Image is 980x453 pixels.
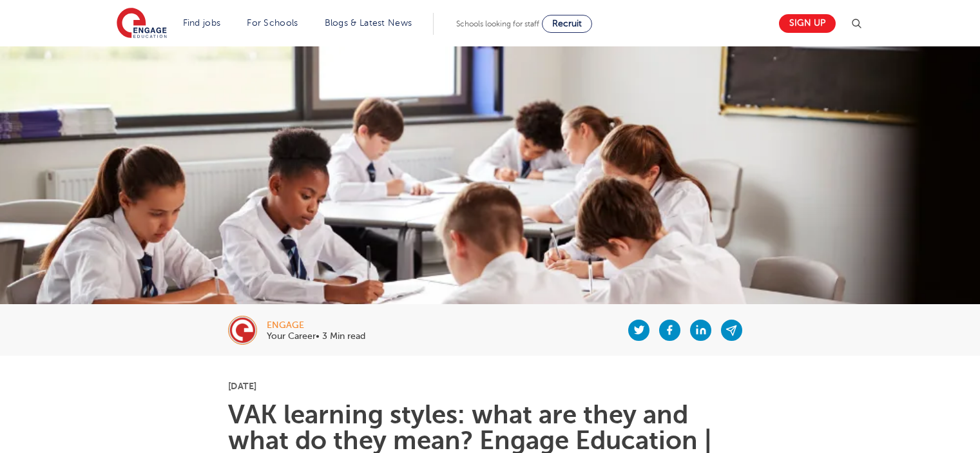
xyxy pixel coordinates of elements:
[325,18,412,28] a: Blogs & Latest News
[117,8,167,40] img: Engage Education
[779,14,836,33] a: Sign up
[456,19,539,28] span: Schools looking for staff
[267,321,365,330] div: engage
[552,19,582,28] span: Recruit
[247,18,298,28] a: For Schools
[228,381,752,390] p: [DATE]
[183,18,221,28] a: Find jobs
[542,15,592,33] a: Recruit
[267,332,365,341] p: Your Career• 3 Min read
